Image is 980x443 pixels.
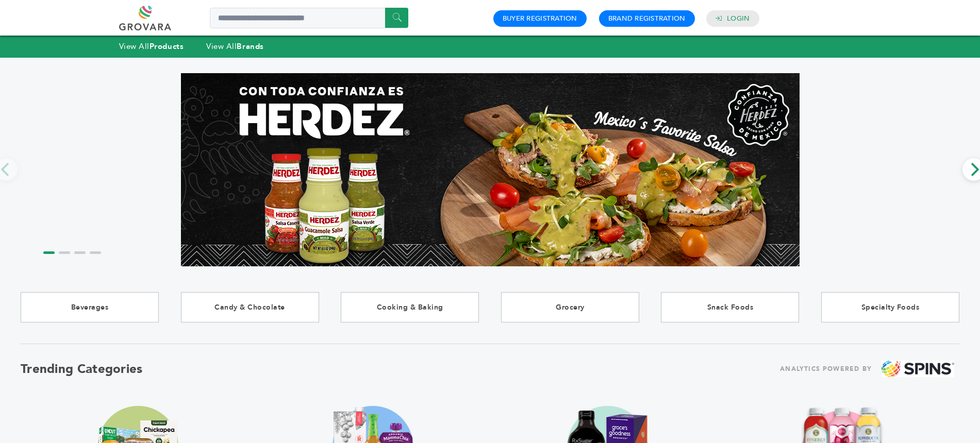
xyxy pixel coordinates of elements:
[21,361,143,378] h2: Trending Categories
[21,292,159,322] a: Beverages
[727,14,750,23] a: Login
[503,14,577,23] a: Buyer Registration
[237,41,263,52] strong: Brands
[821,292,959,322] a: Specialty Foods
[119,41,184,52] a: View AllProducts
[341,292,479,322] a: Cooking & Baking
[74,251,86,254] li: Page dot 3
[90,251,101,254] li: Page dot 4
[780,363,872,376] span: ANALYTICS POWERED BY
[501,292,639,322] a: Grocery
[608,14,686,23] a: Brand Registration
[210,8,408,28] input: Search a product or brand...
[882,361,954,378] img: spins.png
[59,251,70,254] li: Page dot 2
[150,41,184,52] strong: Products
[43,251,55,254] li: Page dot 1
[206,41,264,52] a: View AllBrands
[181,73,800,266] img: Marketplace Top Banner 1
[181,292,319,322] a: Candy & Chocolate
[661,292,799,322] a: Snack Foods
